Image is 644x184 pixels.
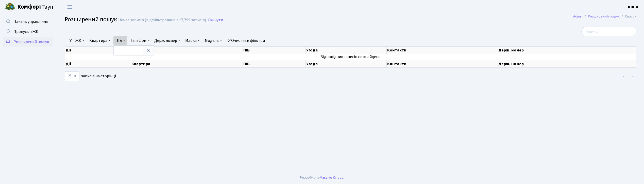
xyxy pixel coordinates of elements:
[13,39,49,45] span: Розширений пошук
[498,60,637,68] th: Держ. номер
[131,60,243,68] th: Квартира
[131,47,243,54] th: Квартира
[113,36,127,45] a: ПІБ
[5,2,15,12] img: logo.png
[566,11,644,22] nav: breadcrumb
[628,4,638,10] a: КПП4
[300,175,344,180] div: Розроблено .
[243,60,306,68] th: ПІБ
[65,47,131,54] th: Дії
[320,175,343,180] a: Massive Kinetic
[65,71,116,81] label: записів на сторінці
[620,14,636,19] li: Список
[3,16,53,27] a: Панель управління
[581,27,636,36] input: Пошук...
[118,18,207,23] div: Немає записів (відфільтровано з 17,799 записів).
[17,3,53,11] span: Таун
[73,36,86,45] a: ЖК
[628,4,638,10] b: КПП4
[183,36,202,45] a: Марка
[3,27,53,37] a: Пропуск в ЖК
[203,36,224,45] a: Модель
[13,19,48,24] span: Панель управління
[65,71,79,81] select: записів на сторінці
[128,36,151,45] a: Телефон
[13,29,38,34] span: Пропуск в ЖК
[306,47,387,54] th: Угода
[306,60,387,68] th: Угода
[63,3,76,11] button: Переключити навігацію
[65,54,636,60] td: Відповідних записів не знайдено
[17,3,42,11] b: Комфорт
[87,36,112,45] a: Квартира
[225,36,267,45] a: Очистити фільтри
[65,15,117,24] span: Розширений пошук
[65,60,131,68] th: Дії
[152,36,182,45] a: Держ. номер
[243,47,306,54] th: ПІБ
[387,60,498,68] th: Контакти
[498,47,637,54] th: Держ. номер
[588,14,620,19] a: Розширений пошук
[208,18,223,23] a: Скинути
[387,47,498,54] th: Контакти
[573,14,583,19] a: Admin
[3,37,53,47] a: Розширений пошук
